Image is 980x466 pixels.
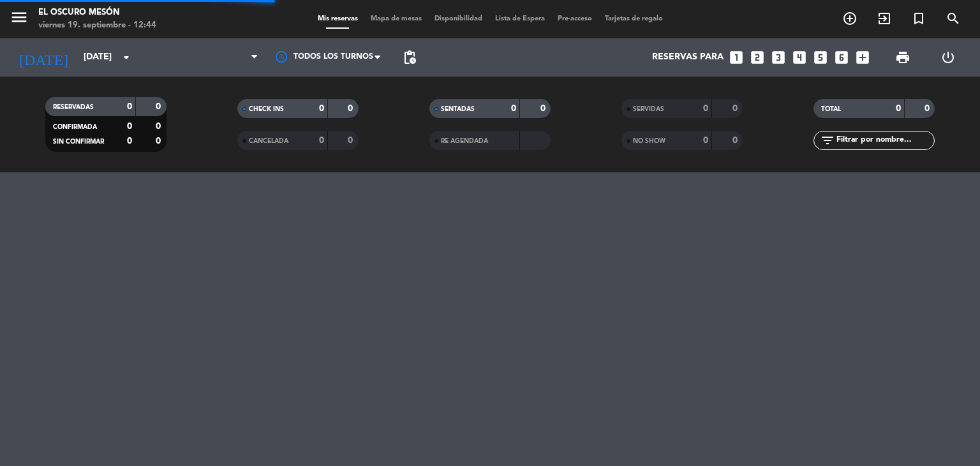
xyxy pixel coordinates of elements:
strong: 0 [348,104,355,113]
span: CHECK INS [249,106,284,112]
div: LOG OUT [925,38,970,77]
strong: 0 [703,136,708,145]
span: CANCELADA [249,138,288,144]
i: search [946,11,961,26]
i: add_box [854,49,871,66]
i: power_settings_new [940,50,956,65]
strong: 0 [319,136,324,145]
span: Pre-acceso [551,15,598,22]
strong: 0 [732,104,740,113]
strong: 0 [156,122,163,131]
i: add_circle_outline [842,11,857,26]
i: looks_4 [791,49,808,66]
strong: 0 [127,102,132,111]
i: looks_5 [812,49,829,66]
input: Filtrar por nombre... [835,133,934,147]
span: print [895,50,910,65]
span: SERVIDAS [633,106,664,112]
span: Mis reservas [311,15,364,22]
span: NO SHOW [633,138,665,144]
i: looks_one [728,49,745,66]
span: SENTADAS [441,106,475,112]
i: turned_in_not [911,11,926,26]
div: El Oscuro Mesón [38,6,156,19]
span: TOTAL [821,106,841,112]
strong: 0 [924,104,932,113]
i: arrow_drop_down [119,50,134,65]
span: Tarjetas de regalo [598,15,669,22]
strong: 0 [540,104,548,113]
span: RE AGENDADA [441,138,488,144]
span: Mapa de mesas [364,15,428,22]
button: menu [10,8,29,31]
i: [DATE] [10,43,77,71]
i: filter_list [820,133,835,148]
strong: 0 [348,136,355,145]
strong: 0 [127,137,132,146]
span: pending_actions [402,50,417,65]
i: menu [10,8,29,27]
strong: 0 [319,104,324,113]
span: RESERVADAS [53,104,94,110]
span: Lista de Espera [489,15,551,22]
strong: 0 [732,136,740,145]
strong: 0 [156,102,163,111]
i: exit_to_app [877,11,892,26]
strong: 0 [896,104,901,113]
strong: 0 [511,104,516,113]
strong: 0 [127,122,132,131]
span: Reservas para [652,52,724,63]
strong: 0 [703,104,708,113]
span: CONFIRMADA [53,124,97,130]
strong: 0 [156,137,163,146]
i: looks_two [749,49,766,66]
i: looks_6 [833,49,850,66]
span: Disponibilidad [428,15,489,22]
span: SIN CONFIRMAR [53,139,104,145]
i: looks_3 [770,49,787,66]
div: viernes 19. septiembre - 12:44 [38,19,156,32]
